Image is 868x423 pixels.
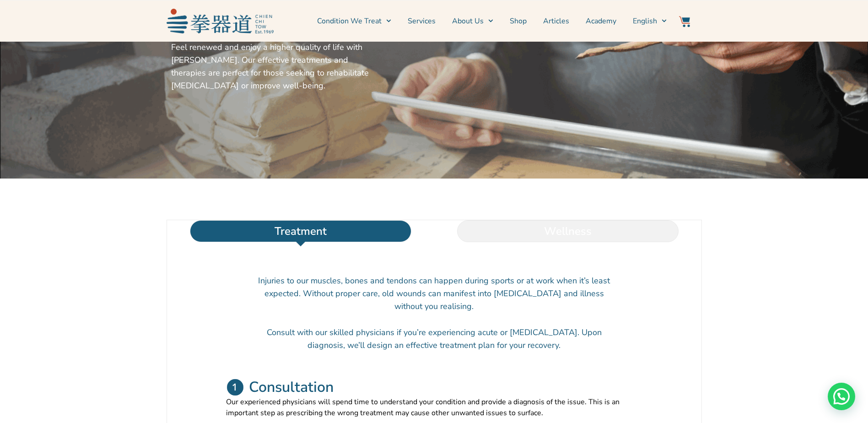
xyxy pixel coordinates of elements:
[586,10,616,33] a: Academy
[828,383,855,410] div: Need help? WhatsApp contact
[679,16,690,27] img: Website Icon-03
[452,10,493,33] a: About Us
[258,274,610,313] p: Injuries to our muscles, bones and tendons can happen during sports or at work when it’s least ex...
[278,10,667,33] nav: Menu
[317,10,391,33] a: Condition We Treat
[543,10,569,33] a: Articles
[249,378,334,396] h2: Consultation
[258,326,610,352] p: Consult with our skilled physicians if you’re experiencing acute or [MEDICAL_DATA]. Upon diagnosi...
[510,10,527,33] a: Shop
[633,16,657,27] span: English
[226,396,642,418] p: Our experienced physicians will spend time to understand your condition and provide a diagnosis o...
[171,41,376,92] p: Feel renewed and enjoy a higher quality of life with [PERSON_NAME]. Our effective treatments and ...
[408,10,436,33] a: Services
[633,10,667,33] a: Switch to English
